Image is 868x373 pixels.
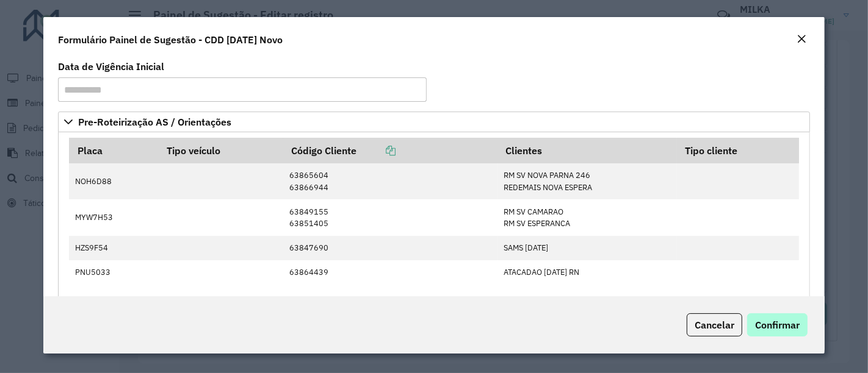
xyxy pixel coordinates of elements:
[687,313,742,336] button: Cancelar
[755,319,800,331] span: Confirmar
[283,163,497,199] td: 63865604 63866944
[677,138,800,163] th: Tipo cliente
[497,199,677,235] td: RM SV CAMARAO RM SV ESPERANCA
[69,199,159,235] td: MYW7H53
[69,138,159,163] th: Placa
[283,138,497,163] th: Código Cliente
[283,260,497,285] td: 63864439
[69,163,159,199] td: NOH6D88
[78,117,231,127] span: Pre-Roteirização AS / Orientações
[497,138,677,163] th: Clientes
[58,32,283,47] h4: Formulário Painel de Sugestão - CDD [DATE] Novo
[69,236,159,260] td: HZS9F54
[497,260,677,285] td: ATACADAO [DATE] RN
[283,236,497,260] td: 63847690
[497,163,677,199] td: RM SV NOVA PARNA 246 REDEMAIS NOVA ESPERA
[356,144,396,157] a: Copiar
[58,112,810,132] a: Pre-Roteirização AS / Orientações
[283,199,497,235] td: 63849155 63851405
[69,260,159,285] td: PNU5033
[58,59,164,74] label: Data de Vigência Inicial
[747,313,808,336] button: Confirmar
[695,319,734,331] span: Cancelar
[797,34,806,44] em: Fechar
[497,236,677,260] td: SAMS [DATE]
[158,138,283,163] th: Tipo veículo
[793,32,810,48] button: Close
